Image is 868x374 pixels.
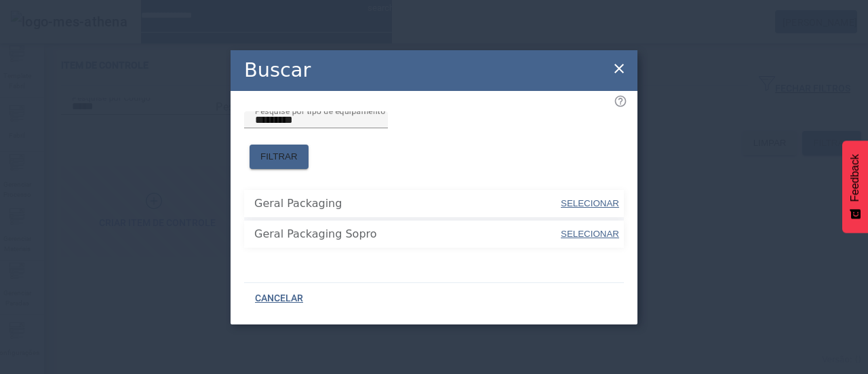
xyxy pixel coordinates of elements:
[250,145,309,169] button: FILTRAR
[244,56,311,85] h2: Buscar
[561,198,619,208] span: SELECIONAR
[254,226,559,242] span: Geral Packaging Sopro
[244,286,314,311] button: CANCELAR
[849,154,861,202] span: Feedback
[260,150,298,164] span: FILTRAR
[559,191,620,216] button: SELECIONAR
[254,195,559,212] span: Geral Packaging
[255,106,385,115] mat-label: Pesquise por tipo de equipamento
[561,229,619,239] span: SELECIONAR
[842,141,868,233] button: Feedback - Mostrar pesquisa
[255,292,303,305] span: CANCELAR
[559,222,620,246] button: SELECIONAR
